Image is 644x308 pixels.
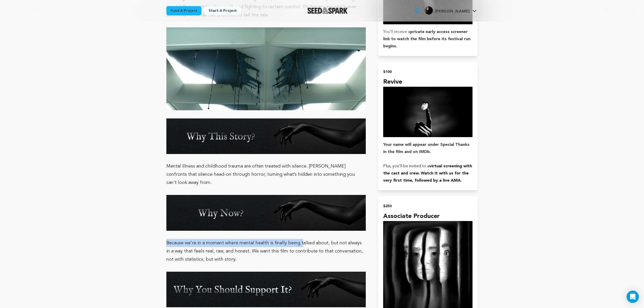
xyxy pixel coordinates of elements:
[383,212,473,221] h4: Associate Producer
[383,143,469,154] strong: Your name will appear under Special Thanks in the film and on IMDb.
[425,6,469,15] div: Camila G.'s Profile
[383,203,473,210] h2: $250
[166,6,201,15] a: Fund a project
[424,5,478,16] span: Camila G.'s Profile
[166,239,366,263] p: Because we’re in a moment where mental health is finally being talked about, but not always in a ...
[166,272,366,307] img: 1746908510-Risks%20&%20Challenges%20JC.jpg
[378,62,478,190] button: $100 Revive incentive Your name will appear under Special Thanks in the film and on IMDb.Plus, yo...
[383,164,472,183] strong: virtual screening with the cast and crew. Watch it with us for the very first time, followed by a...
[627,291,639,303] div: Open Intercom Messenger
[383,87,473,137] img: incentive
[383,78,473,87] h4: Revive
[424,5,478,15] a: Camila G.'s Profile
[383,30,470,48] strong: private early access screener link to watch the film before its festival run begins.
[425,6,433,15] img: Mila.jpg
[307,8,348,14] img: Seed&Spark Logo Dark Mode
[166,195,366,230] img: 1746908481-Prodcution%20Timeline%20JC.jpg
[383,68,473,75] h2: $100
[307,8,348,14] a: Seed&Spark Homepage
[166,27,366,110] img: 1746910158-OPSGH55I.jpg
[435,9,469,14] span: [PERSON_NAME]
[383,164,429,168] span: Plus, you’ll be invited to a
[383,28,473,50] p: You’ll receive a
[205,6,241,15] a: Start a project
[166,162,366,187] p: Mental illness and childhood trauma are often treated with silence. [PERSON_NAME] confronts that ...
[166,118,366,154] img: 1746908449-Why%20Help%20JC.jpg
